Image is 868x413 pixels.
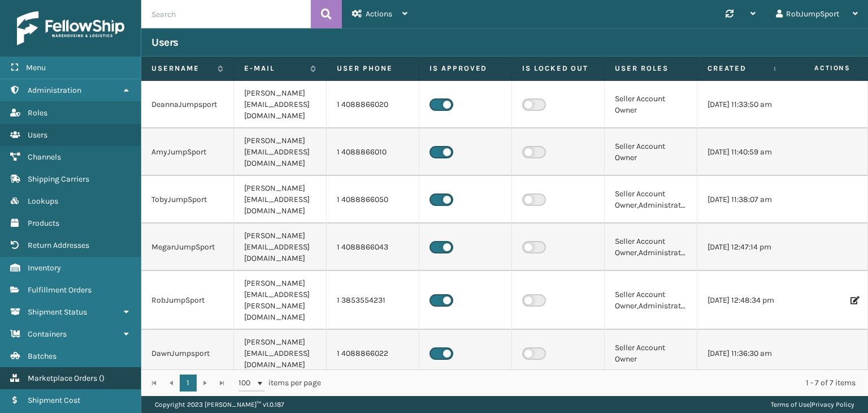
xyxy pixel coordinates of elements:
label: E-mail [244,63,305,74]
td: [DATE] 11:33:50 am [697,81,790,128]
td: Seller Account Owner,Administrators [605,176,697,223]
span: Lookups [28,196,58,206]
span: Containers [28,329,67,339]
td: Seller Account Owner,Administrators [605,271,697,330]
td: MeganJumpSport [141,223,234,271]
span: Users [28,130,47,140]
td: Seller Account Owner,Administrators [605,223,697,271]
span: Fulfillment Orders [28,285,92,295]
span: 100 [238,377,255,389]
span: Actions [779,59,857,78]
h3: Users [151,36,179,49]
td: [PERSON_NAME][EMAIL_ADDRESS][DOMAIN_NAME] [234,81,327,128]
span: Marketplace Orders [28,373,97,383]
td: AmyJumpSport [141,128,234,176]
td: [DATE] 12:47:14 pm [697,223,790,271]
td: [PERSON_NAME][EMAIL_ADDRESS][DOMAIN_NAME] [234,330,327,377]
span: items per page [238,375,321,392]
span: Shipment Cost [28,395,80,405]
div: | [771,396,854,413]
td: RobJumpSport [141,271,234,330]
a: 1 [180,375,197,392]
label: Is Locked Out [522,63,594,74]
td: [DATE] 11:38:07 am [697,176,790,223]
td: 1 3853554231 [327,271,419,330]
span: Administration [28,85,81,95]
label: Is Approved [429,63,501,74]
p: Copyright 2023 [PERSON_NAME]™ v 1.0.187 [155,396,284,413]
td: DeannaJumpsport [141,81,234,128]
td: 1 4088866043 [327,223,419,271]
td: [PERSON_NAME][EMAIL_ADDRESS][DOMAIN_NAME] [234,128,327,176]
td: DawnJumpsport [141,330,234,377]
td: [DATE] 11:40:59 am [697,128,790,176]
label: User phone [337,63,409,74]
span: Roles [28,108,47,118]
td: Seller Account Owner [605,81,697,128]
i: Edit [850,296,857,304]
td: [PERSON_NAME][EMAIL_ADDRESS][DOMAIN_NAME] [234,176,327,223]
span: Batches [28,351,57,361]
td: 1 4088866022 [327,330,419,377]
span: Menu [26,63,46,72]
div: 1 - 7 of 7 items [337,377,856,389]
td: TobyJumpSport [141,176,234,223]
a: Terms of Use [771,401,810,408]
label: Created [708,63,768,74]
a: Privacy Policy [811,401,854,408]
span: Shipping Carriers [28,174,89,184]
span: Inventory [28,263,61,273]
span: Shipment Status [28,307,87,317]
td: 1 4088866050 [327,176,419,223]
td: Seller Account Owner [605,330,697,377]
span: ( ) [99,373,105,383]
span: Return Addresses [28,240,89,250]
td: [PERSON_NAME][EMAIL_ADDRESS][DOMAIN_NAME] [234,223,327,271]
span: Channels [28,152,61,162]
td: 1 4088866020 [327,81,419,128]
td: [DATE] 11:36:30 am [697,330,790,377]
label: Username [151,63,212,74]
span: Products [28,218,59,228]
td: 1 4088866010 [327,128,419,176]
td: [DATE] 12:48:34 pm [697,271,790,330]
td: [PERSON_NAME][EMAIL_ADDRESS][PERSON_NAME][DOMAIN_NAME] [234,271,327,330]
span: Actions [366,9,392,19]
img: logo [17,11,124,45]
label: User Roles [615,63,687,74]
td: Seller Account Owner [605,128,697,176]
